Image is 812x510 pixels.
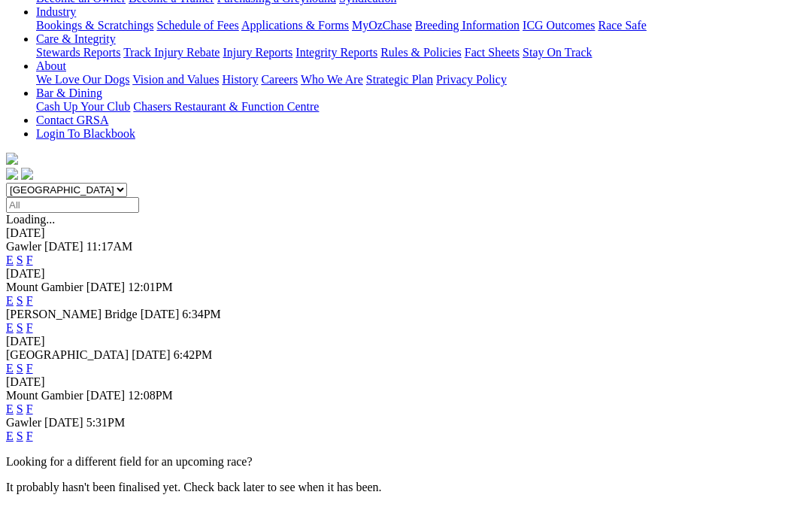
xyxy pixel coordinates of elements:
span: [DATE] [44,416,83,429]
div: About [36,73,806,87]
a: Chasers Restaurant & Function Centre [133,100,319,113]
a: Careers [261,73,298,86]
a: About [36,59,66,72]
a: Stay On Track [523,46,592,59]
span: 12:01PM [128,281,173,293]
a: S [17,321,23,334]
span: [DATE] [141,308,180,320]
div: [DATE] [6,226,806,240]
div: [DATE] [6,267,806,281]
a: Login To Blackbook [36,127,135,140]
span: 12:08PM [128,389,173,402]
a: Privacy Policy [436,73,507,86]
a: ICG Outcomes [523,19,595,32]
a: Integrity Reports [295,46,377,59]
a: Race Safe [598,19,646,32]
span: [DATE] [44,240,83,253]
span: 5:31PM [86,416,126,429]
span: Mount Gambier [6,281,83,293]
a: Breeding Information [415,19,520,32]
span: 11:17AM [86,240,133,253]
a: Strategic Plan [366,73,433,86]
div: Bar & Dining [36,100,806,114]
a: E [6,321,14,334]
a: F [26,430,33,442]
a: S [17,362,23,375]
a: Bar & Dining [36,87,102,99]
a: Injury Reports [223,46,292,59]
a: F [26,294,33,307]
span: 6:34PM [182,308,221,320]
span: Gawler [6,416,41,429]
a: MyOzChase [352,19,412,32]
div: [DATE] [6,335,806,348]
span: [DATE] [132,348,171,361]
span: 6:42PM [174,348,213,361]
a: E [6,362,14,375]
a: Rules & Policies [380,46,462,59]
a: F [26,253,33,266]
a: Track Injury Rebate [123,46,220,59]
span: [DATE] [86,389,126,402]
img: facebook.svg [6,168,18,180]
span: [DATE] [86,281,126,293]
a: Applications & Forms [241,19,349,32]
a: History [222,73,258,86]
span: Gawler [6,240,41,253]
a: Contact GRSA [36,114,108,126]
img: twitter.svg [21,168,33,180]
div: Care & Integrity [36,46,806,59]
img: logo-grsa-white.png [6,153,18,165]
a: Who We Are [301,73,363,86]
span: [GEOGRAPHIC_DATA] [6,348,129,361]
a: Bookings & Scratchings [36,19,153,32]
a: S [17,294,23,307]
a: F [26,321,33,334]
a: S [17,430,23,442]
p: Looking for a different field for an upcoming race? [6,455,806,469]
a: Fact Sheets [465,46,520,59]
a: We Love Our Dogs [36,73,129,86]
a: E [6,253,14,266]
a: S [17,402,23,415]
a: S [17,253,23,266]
a: E [6,430,14,442]
span: Mount Gambier [6,389,83,402]
a: F [26,362,33,375]
a: E [6,402,14,415]
partial: It probably hasn't been finalised yet. Check back later to see when it has been. [6,481,382,493]
a: E [6,294,14,307]
span: Loading... [6,213,55,226]
a: Industry [36,5,76,18]
a: Vision and Values [132,73,219,86]
a: Stewards Reports [36,46,120,59]
a: Care & Integrity [36,32,116,45]
span: [PERSON_NAME] Bridge [6,308,138,320]
div: [DATE] [6,375,806,389]
a: Cash Up Your Club [36,100,130,113]
a: F [26,402,33,415]
a: Schedule of Fees [156,19,238,32]
div: Industry [36,19,806,32]
input: Select date [6,197,139,213]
